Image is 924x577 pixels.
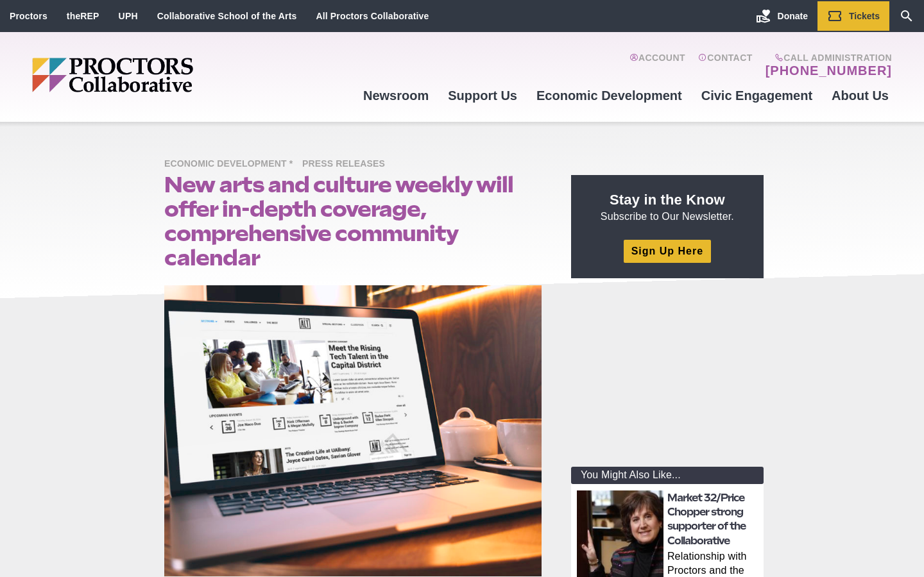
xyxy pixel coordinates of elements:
[766,63,892,78] a: [PHONE_NUMBER]
[698,53,753,78] a: Contact
[119,11,138,21] a: UPH
[577,490,663,577] img: thumbnail: Market 32/Price Chopper strong supporter of the Collaborative
[817,1,889,31] a: Tickets
[164,172,542,270] h1: New arts and culture weekly will offer in-depth coverage, comprehensive community calendar
[32,58,292,92] img: Proctors logo
[692,78,822,113] a: Civic Engagement
[571,467,764,484] div: You Might Also Like...
[778,11,808,21] span: Donate
[629,53,685,78] a: Account
[762,53,892,63] span: Call Administration
[67,11,99,21] a: theREP
[610,192,725,208] strong: Stay in the Know
[889,1,924,31] a: Search
[667,492,746,547] a: Market 32/Price Chopper strong supporter of the Collaborative
[164,158,299,169] a: Economic Development *
[157,11,297,21] a: Collaborative School of the Arts
[571,294,764,454] iframe: Advertisement
[527,78,692,113] a: Economic Development
[746,1,817,31] a: Donate
[316,11,429,21] a: All Proctors Collaborative
[849,11,880,21] span: Tickets
[354,78,438,113] a: Newsroom
[164,156,299,172] span: Economic Development *
[624,240,711,262] a: Sign Up Here
[10,11,47,21] a: Proctors
[302,158,391,169] a: Press Releases
[822,78,898,113] a: About Us
[586,190,748,224] p: Subscribe to Our Newsletter.
[438,78,527,113] a: Support Us
[302,156,391,172] span: Press Releases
